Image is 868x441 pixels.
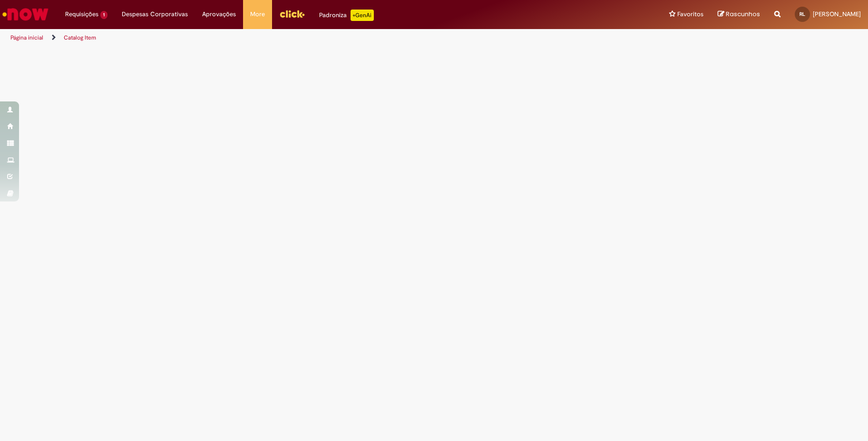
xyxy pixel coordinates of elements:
[7,29,572,47] ul: Trilhas de página
[800,11,805,17] span: RL
[726,10,760,19] span: Rascunhos
[319,10,374,21] div: Padroniza
[250,10,265,19] span: More
[718,10,760,19] a: Rascunhos
[64,34,96,41] a: Catalog Item
[351,10,374,21] p: +GenAi
[1,5,50,24] img: ServiceNow
[100,11,107,19] span: 1
[10,34,43,41] a: Página inicial
[65,10,98,19] span: Requisições
[122,10,188,19] span: Despesas Corporativas
[677,10,703,19] span: Favoritos
[279,7,305,21] img: click_logo_yellow_360x200.png
[202,10,236,19] span: Aprovações
[813,10,861,18] span: [PERSON_NAME]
